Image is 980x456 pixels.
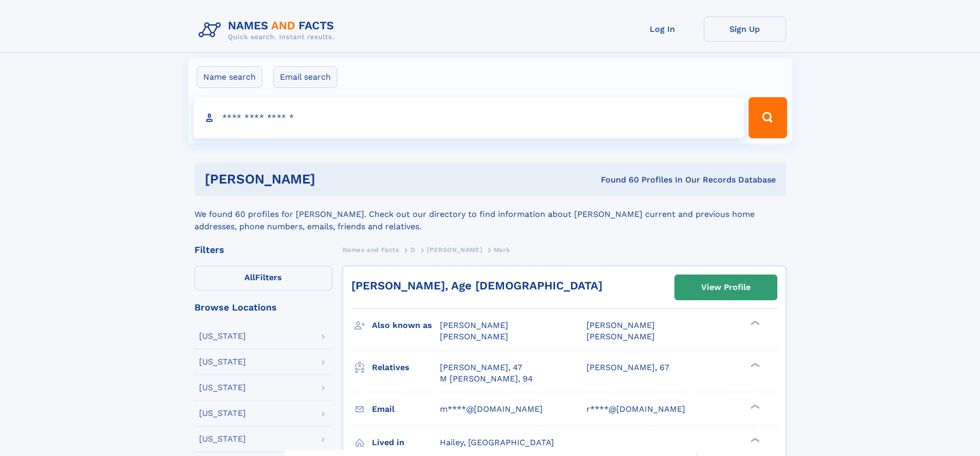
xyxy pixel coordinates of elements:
[427,246,482,253] span: [PERSON_NAME]
[372,434,440,451] h3: Lived in
[199,332,246,340] div: [US_STATE]
[205,173,458,186] h1: [PERSON_NAME]
[704,16,786,42] a: Sign Up
[194,196,786,233] div: We found 60 profiles for [PERSON_NAME]. Check out our directory to find information about [PERSON...
[194,303,332,312] div: Browse Locations
[194,16,343,44] img: Logo Names and Facts
[701,276,751,299] div: View Profile
[440,332,508,341] span: [PERSON_NAME]
[440,362,522,373] a: [PERSON_NAME], 47
[748,361,760,368] div: ❯
[748,320,760,326] div: ❯
[440,373,533,385] a: M [PERSON_NAME], 94
[351,279,602,292] a: [PERSON_NAME], Age [DEMOGRAPHIC_DATA]
[621,16,704,42] a: Log In
[199,435,246,443] div: [US_STATE]
[372,317,440,334] h3: Also known as
[199,358,246,366] div: [US_STATE]
[586,362,669,373] a: [PERSON_NAME], 67
[458,174,776,186] div: Found 60 Profiles In Our Records Database
[372,400,440,418] h3: Email
[586,332,655,341] span: [PERSON_NAME]
[675,275,777,300] a: View Profile
[748,436,760,443] div: ❯
[411,243,416,256] a: D
[273,66,337,88] label: Email search
[586,320,655,330] span: [PERSON_NAME]
[194,266,332,290] label: Filters
[197,66,262,88] label: Name search
[194,245,332,254] div: Filters
[193,97,744,138] input: search input
[199,384,246,392] div: [US_STATE]
[427,243,482,256] a: [PERSON_NAME]
[411,246,416,253] span: D
[440,437,554,447] span: Hailey, [GEOGRAPHIC_DATA]
[748,403,760,410] div: ❯
[440,320,508,330] span: [PERSON_NAME]
[244,272,255,282] span: All
[749,97,787,138] button: Search Button
[343,243,399,256] a: Names and Facts
[494,246,510,253] span: Mark
[199,409,246,417] div: [US_STATE]
[372,359,440,376] h3: Relatives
